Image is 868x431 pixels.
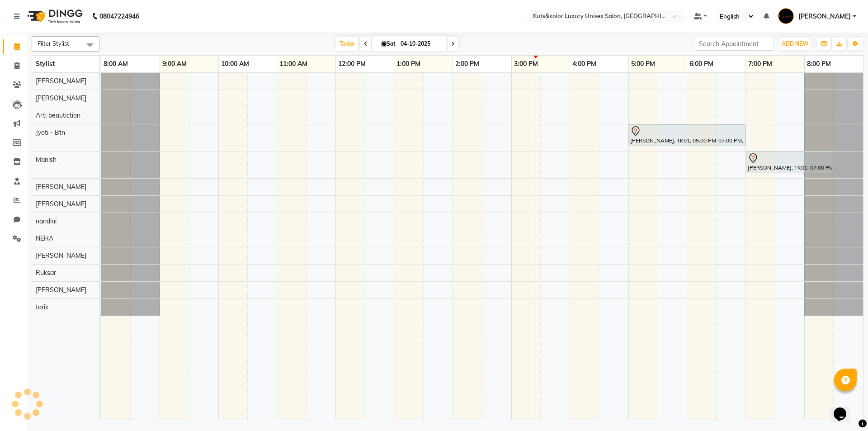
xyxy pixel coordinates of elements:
a: 8:00 PM [805,57,833,71]
span: Sat [379,40,398,47]
input: 2025-10-04 [398,37,443,51]
a: 2:00 PM [453,57,481,71]
span: [PERSON_NAME] [36,94,86,102]
span: NEHA [36,234,53,242]
span: ADD NEW [782,40,808,47]
a: 11:00 AM [277,57,310,71]
a: 4:00 PM [570,57,599,71]
span: [PERSON_NAME] [798,12,851,21]
span: Manish [36,156,57,164]
a: 12:00 PM [336,57,368,71]
span: [PERSON_NAME] [36,183,86,191]
span: [PERSON_NAME] [36,77,86,85]
span: Today [336,37,359,51]
span: Arti beautiction [36,111,80,119]
a: 1:00 PM [394,57,423,71]
div: [PERSON_NAME], TK01, 07:00 PM-08:30 PM, Hair Spa & Rituals - Hydrating Hair Spa Upto Shoulder [747,153,832,172]
a: 5:00 PM [629,57,657,71]
a: 3:00 PM [512,57,540,71]
span: [PERSON_NAME] [36,286,86,294]
span: Jyoti - Btn [36,128,65,137]
span: tarik [36,303,48,311]
span: Stylist [36,60,55,68]
iframe: chat widget [830,395,859,422]
span: nandini [36,217,57,225]
button: ADD NEW [779,38,811,50]
span: [PERSON_NAME] [36,200,86,208]
a: 6:00 PM [687,57,716,71]
img: logo [23,4,85,29]
span: Ruksar [36,269,56,277]
a: 9:00 AM [160,57,189,71]
img: Jasim Ansari [778,8,794,24]
a: 8:00 AM [101,57,130,71]
input: Search Appointment [695,37,774,51]
span: Filter Stylist [38,40,69,47]
b: 08047224946 [99,4,139,29]
div: [PERSON_NAME], TK01, 05:00 PM-07:00 PM, Facial - Fruit Facial [629,126,745,145]
span: [PERSON_NAME] [36,251,86,260]
a: 7:00 PM [746,57,774,71]
a: 10:00 AM [219,57,251,71]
